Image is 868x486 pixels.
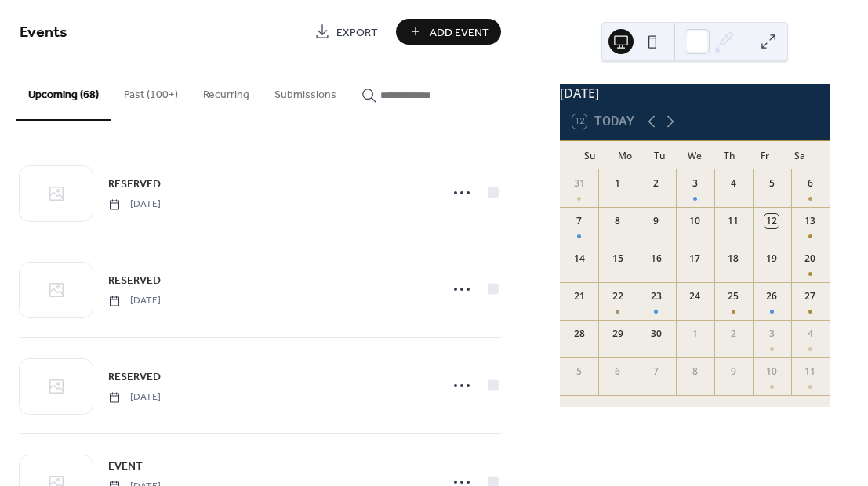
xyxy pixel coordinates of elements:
div: 3 [764,327,779,341]
div: 23 [649,289,663,303]
div: Sa [782,141,817,169]
div: 15 [611,252,625,266]
button: Add Event [396,19,501,45]
div: 4 [726,176,740,190]
div: 22 [611,289,625,303]
div: 28 [572,327,587,341]
div: 12 [764,214,779,228]
div: 3 [688,176,702,190]
div: 20 [803,252,817,266]
a: RESERVED [108,368,161,386]
span: Export [336,24,378,41]
div: 5 [764,176,779,190]
span: RESERVED [108,369,161,386]
div: 1 [688,327,702,341]
div: 17 [688,252,702,266]
span: RESERVED [108,176,161,193]
div: 2 [726,327,740,341]
span: [DATE] [108,198,161,212]
div: 8 [688,364,702,379]
div: 6 [611,364,625,379]
div: 7 [649,364,663,379]
a: RESERVED [108,175,161,193]
div: 1 [611,176,625,190]
button: Recurring [191,63,262,119]
div: 11 [726,214,740,228]
div: We [677,141,713,169]
span: Add Event [430,24,489,41]
div: 25 [726,289,740,303]
span: [DATE] [108,390,161,404]
span: EVENT [108,459,143,475]
div: 9 [726,364,740,379]
div: 7 [572,214,587,228]
span: RESERVED [108,273,161,289]
div: 8 [611,214,625,228]
div: 24 [688,289,702,303]
div: Tu [642,141,677,169]
div: 5 [572,364,587,379]
div: 10 [764,364,779,379]
span: [DATE] [108,294,161,308]
div: 26 [764,289,779,303]
div: [DATE] [560,84,830,103]
div: 29 [611,327,625,341]
a: EVENT [108,457,143,475]
div: 13 [803,214,817,228]
div: 18 [726,252,740,266]
button: Past (100+) [111,63,191,119]
div: 11 [803,364,817,379]
div: 21 [572,289,587,303]
button: Upcoming (68) [16,63,111,121]
div: Fr [747,141,783,169]
div: Su [572,141,608,169]
div: 30 [649,327,663,341]
div: 16 [649,252,663,266]
a: Export [303,19,390,45]
div: 6 [803,176,817,190]
div: Th [712,141,747,169]
a: RESERVED [108,271,161,289]
div: 19 [764,252,779,266]
div: Mo [608,141,643,169]
div: 9 [649,214,663,228]
div: 14 [572,252,587,266]
div: 27 [803,289,817,303]
span: Events [20,17,67,48]
div: 2 [649,176,663,190]
div: 31 [572,176,587,190]
div: 4 [803,327,817,341]
button: Submissions [262,63,349,119]
div: 10 [688,214,702,228]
